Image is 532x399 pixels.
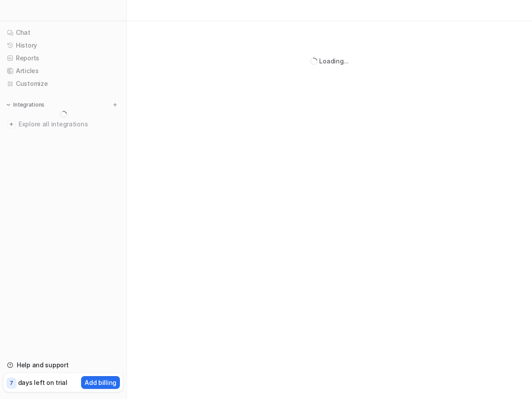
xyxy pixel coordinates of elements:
button: Integrations [4,100,47,109]
img: explore all integrations [7,120,16,129]
p: Add billing [85,378,116,387]
p: Integrations [13,101,45,108]
p: days left on trial [18,378,67,387]
a: Reports [4,52,123,64]
a: Articles [4,65,123,77]
img: expand menu [5,102,11,108]
a: Customize [4,78,123,90]
p: 7 [10,379,13,387]
div: Loading... [319,56,348,66]
a: Explore all integrations [4,118,123,130]
span: Explore all integrations [19,117,119,131]
a: Help and support [4,359,123,371]
a: History [4,39,123,52]
img: menu_add.svg [112,102,118,108]
a: Chat [4,26,123,39]
button: Add billing [81,376,120,389]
